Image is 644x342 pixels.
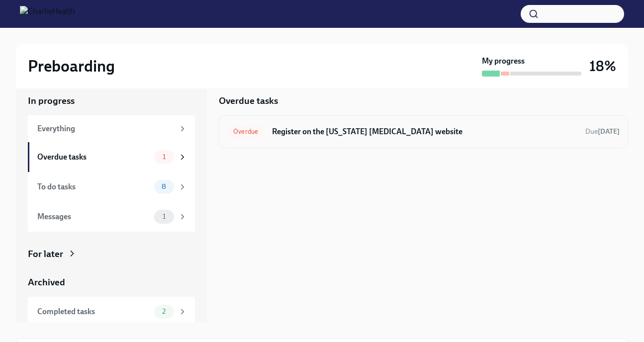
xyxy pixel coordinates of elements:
strong: My progress [482,56,525,67]
a: Messages1 [28,202,195,232]
div: Overdue tasks [37,152,150,163]
a: Completed tasks2 [28,297,195,327]
img: CharlieHealth [20,6,75,22]
a: In progress [28,94,195,107]
div: Completed tasks [37,306,150,317]
span: Overdue [227,128,264,135]
div: Messages [37,211,150,222]
strong: [DATE] [598,127,620,136]
a: For later [28,248,195,260]
span: 8 [156,183,172,190]
a: OverdueRegister on the [US_STATE] [MEDICAL_DATA] websiteDue[DATE] [227,124,620,140]
div: Everything [37,123,174,134]
a: Everything [28,115,195,142]
span: 2 [156,308,172,315]
div: For later [28,248,63,260]
h3: 18% [589,57,616,75]
span: Due [585,127,620,136]
h6: Register on the [US_STATE] [MEDICAL_DATA] website [272,126,577,137]
a: Overdue tasks1 [28,142,195,172]
h2: Preboarding [28,56,115,76]
h5: Overdue tasks [219,94,278,107]
span: 1 [157,153,172,161]
div: To do tasks [37,181,150,192]
a: Archived [28,276,195,289]
a: To do tasks8 [28,172,195,202]
span: 1 [157,213,172,220]
span: August 8th, 2025 07:00 [585,127,620,136]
